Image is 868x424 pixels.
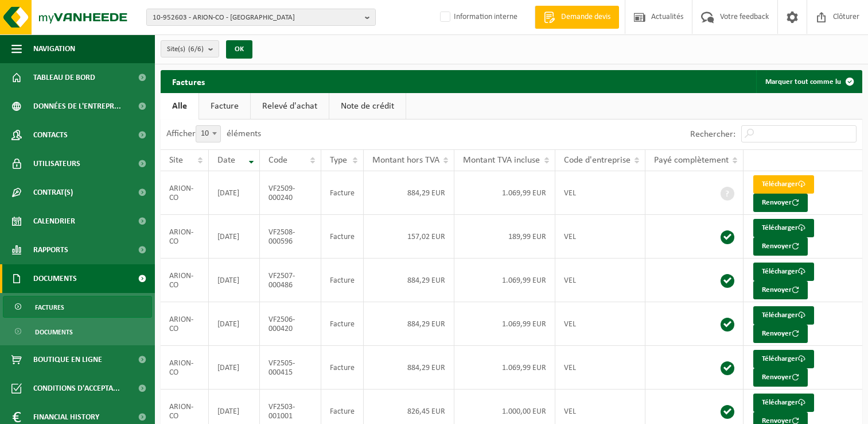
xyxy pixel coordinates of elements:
[33,63,95,92] span: Tableau de bord
[564,156,630,165] span: Code d'entreprise
[364,171,455,215] td: 884,29 EUR
[753,175,814,194] a: Télécharger
[33,178,73,207] span: Contrat(s)
[690,130,735,139] label: Rechercher:
[33,34,75,63] span: Navigation
[161,70,216,92] h2: Factures
[217,156,235,165] span: Date
[3,321,152,342] a: Documents
[438,9,517,26] label: Information interne
[260,302,321,346] td: VF2506-000420
[753,194,808,212] button: Renvoyer
[209,302,259,346] td: [DATE]
[153,9,360,26] span: 10-952603 - ARION-CO - [GEOGRAPHIC_DATA]
[35,321,73,343] span: Documents
[226,40,252,59] button: OK
[260,171,321,215] td: VF2509-000240
[364,346,455,390] td: 884,29 EUR
[146,9,376,26] button: 10-952603 - ARION-CO - [GEOGRAPHIC_DATA]
[321,302,364,346] td: Facture
[372,156,439,165] span: Montant hors TVA
[209,259,259,302] td: [DATE]
[167,41,204,58] span: Site(s)
[454,171,555,215] td: 1.069,99 EUR
[756,70,861,93] button: Marquer tout comme lu
[364,215,455,259] td: 157,02 EUR
[321,346,364,390] td: Facture
[555,259,645,302] td: VEL
[558,11,613,23] span: Demande devis
[535,6,619,29] a: Demande devis
[196,126,220,142] span: 10
[463,156,540,165] span: Montant TVA incluse
[161,302,209,346] td: ARION-CO
[33,121,68,149] span: Contacts
[33,207,75,236] span: Calendrier
[330,156,347,165] span: Type
[321,171,364,215] td: Facture
[161,40,219,57] button: Site(s)(6/6)
[260,215,321,259] td: VF2508-000596
[260,346,321,390] td: VF2505-000415
[33,236,68,264] span: Rapports
[454,215,555,259] td: 189,99 EUR
[321,215,364,259] td: Facture
[753,306,814,325] a: Télécharger
[33,264,77,293] span: Documents
[35,296,64,318] span: Factures
[364,259,455,302] td: 884,29 EUR
[753,219,814,237] a: Télécharger
[555,302,645,346] td: VEL
[555,215,645,259] td: VEL
[33,345,102,374] span: Boutique en ligne
[161,93,198,120] a: Alle
[753,281,808,299] button: Renvoyer
[161,215,209,259] td: ARION-CO
[555,346,645,390] td: VEL
[753,263,814,281] a: Télécharger
[753,350,814,368] a: Télécharger
[33,374,120,403] span: Conditions d'accepta...
[654,156,729,165] span: Payé complètement
[199,93,250,120] a: Facture
[321,259,364,302] td: Facture
[33,92,121,121] span: Données de l'entrepr...
[329,93,406,120] a: Note de crédit
[753,237,808,256] button: Renvoyer
[753,325,808,343] button: Renvoyer
[209,346,259,390] td: [DATE]
[268,156,287,165] span: Code
[454,302,555,346] td: 1.069,99 EUR
[33,149,80,178] span: Utilisateurs
[555,171,645,215] td: VEL
[753,394,814,412] a: Télécharger
[251,93,329,120] a: Relevé d'achat
[364,302,455,346] td: 884,29 EUR
[169,156,183,165] span: Site
[3,296,152,318] a: Factures
[166,129,261,138] label: Afficher éléments
[260,259,321,302] td: VF2507-000486
[454,346,555,390] td: 1.069,99 EUR
[209,215,259,259] td: [DATE]
[161,171,209,215] td: ARION-CO
[196,125,221,142] span: 10
[161,346,209,390] td: ARION-CO
[188,45,204,53] count: (6/6)
[454,259,555,302] td: 1.069,99 EUR
[753,368,808,387] button: Renvoyer
[161,259,209,302] td: ARION-CO
[209,171,259,215] td: [DATE]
